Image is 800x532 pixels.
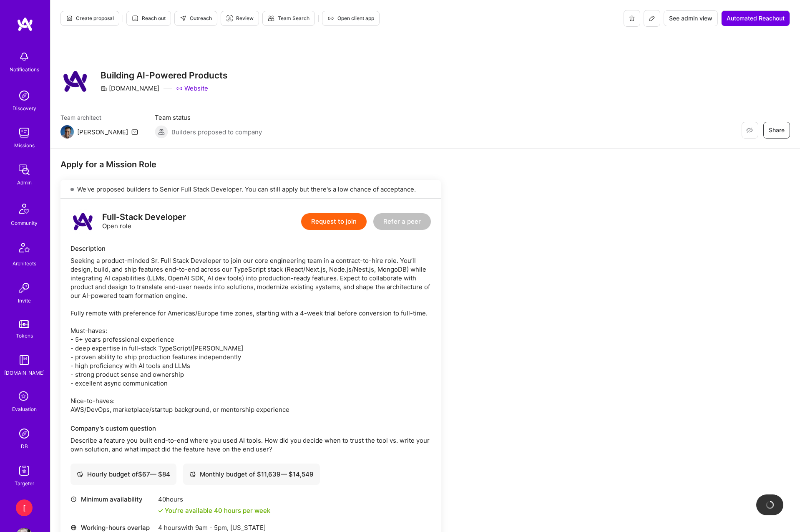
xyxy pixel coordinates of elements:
[16,161,33,178] img: admin teamwork
[70,209,96,234] img: logo
[15,479,34,488] div: Targeter
[14,499,35,516] a: [
[322,11,380,26] button: Open client app
[16,462,33,479] img: Skill Targeter
[13,259,36,268] div: Architects
[70,244,431,253] div: Description
[102,213,186,222] div: Full-Stack Developer
[21,442,28,451] div: DB
[16,425,33,442] img: Admin Search
[155,125,168,139] img: Builders proposed to company
[101,70,228,81] h3: Building AI-Powered Products
[158,495,270,504] div: 40 hours
[19,320,29,328] img: tokens
[11,219,38,227] div: Community
[16,352,33,368] img: guide book
[727,14,785,23] span: Automated Reachout
[14,141,35,150] div: Missions
[14,199,34,219] img: Community
[16,48,33,65] img: bell
[131,129,138,135] i: icon Mail
[189,471,196,477] i: icon Cash
[70,495,154,504] div: Minimum availability
[101,84,159,93] div: [DOMAIN_NAME]
[174,11,217,26] button: Outreach
[16,331,33,340] div: Tokens
[4,368,45,377] div: [DOMAIN_NAME]
[764,499,776,511] img: loading
[262,11,315,26] button: Team Search
[102,213,186,230] div: Open role
[70,256,431,414] div: Seeking a product-minded Sr. Full Stack Developer to join our core engineering team in a contract...
[746,127,753,134] i: icon EyeClosed
[132,15,166,22] span: Reach out
[10,65,39,74] div: Notifications
[70,524,77,531] i: icon World
[60,113,138,122] span: Team architect
[268,15,309,22] span: Team Search
[18,296,31,305] div: Invite
[180,15,212,22] span: Outreach
[189,470,314,479] div: Monthly budget of $ 11,639 — $ 14,549
[158,508,163,513] i: icon Check
[155,113,262,122] span: Team status
[327,15,374,22] span: Open client app
[60,180,441,199] div: We've proposed builders to Senior Full Stack Developer. You can still apply but there's a low cha...
[16,389,32,405] i: icon SelectionTeam
[194,524,230,532] span: 9am - 5pm ,
[60,11,119,26] button: Create proposal
[70,496,77,502] i: icon Clock
[16,280,33,296] img: Invite
[16,499,33,516] div: [
[16,124,33,141] img: teamwork
[17,17,33,32] img: logo
[221,11,259,26] button: Review
[763,122,790,139] button: Share
[226,15,233,22] i: icon Targeter
[77,471,83,477] i: icon Cash
[126,11,171,26] button: Reach out
[77,128,128,136] div: [PERSON_NAME]
[176,84,208,93] a: Website
[70,424,431,433] div: Company’s custom question
[70,523,154,532] div: Working-hours overlap
[226,15,254,22] span: Review
[70,436,431,454] p: Describe a feature you built end-to-end where you used AI tools. How did you decide when to trust...
[14,239,34,259] img: Architects
[301,213,367,230] button: Request to join
[66,15,114,22] span: Create proposal
[60,66,91,96] img: Company Logo
[669,14,712,23] span: See admin view
[171,128,262,136] span: Builders proposed to company
[101,85,107,92] i: icon CompanyGray
[13,104,36,113] div: Discovery
[158,506,270,515] div: You're available 40 hours per week
[158,523,298,532] div: 4 hours with [US_STATE]
[769,126,785,134] span: Share
[60,125,74,139] img: Team Architect
[66,15,73,22] i: icon Proposal
[77,470,170,479] div: Hourly budget of $ 67 — $ 84
[17,178,32,187] div: Admin
[12,405,37,413] div: Evaluation
[373,213,431,230] button: Refer a peer
[664,10,718,26] button: See admin view
[60,159,441,170] div: Apply for a Mission Role
[16,87,33,104] img: discovery
[721,10,790,26] button: Automated Reachout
